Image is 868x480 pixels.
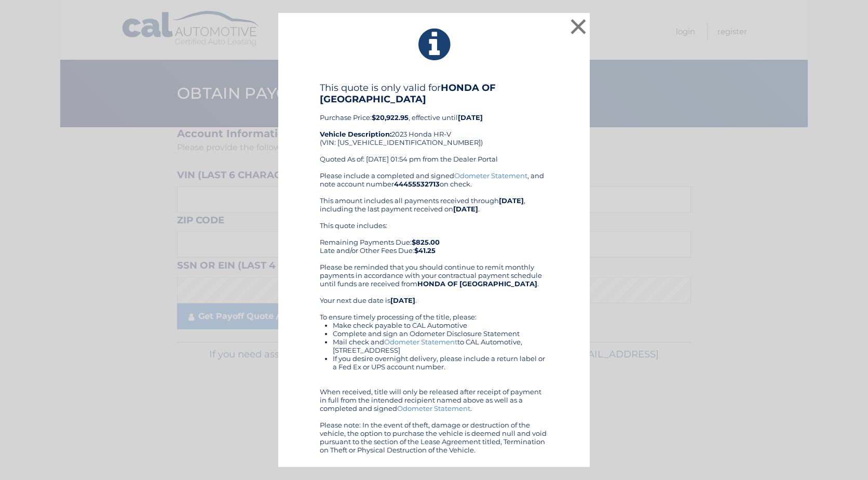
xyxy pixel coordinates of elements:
li: If you desire overnight delivery, please include a return label or a Fed Ex or UPS account number. [333,354,548,371]
li: Complete and sign an Odometer Disclosure Statement [333,329,548,338]
div: This quote includes: Remaining Payments Due: Late and/or Other Fees Due: [320,221,548,255]
li: Make check payable to CAL Automotive [333,321,548,329]
div: Purchase Price: , effective until 2023 Honda HR-V (VIN: [US_VEHICLE_IDENTIFICATION_NUMBER]) Quote... [320,82,548,171]
b: [DATE] [453,205,478,213]
button: × [568,16,589,37]
strong: Vehicle Description: [320,130,391,138]
b: HONDA OF [GEOGRAPHIC_DATA] [320,82,496,105]
b: $20,922.95 [372,113,409,122]
h4: This quote is only valid for [320,82,548,105]
a: Odometer Statement [384,338,457,346]
b: [DATE] [458,113,483,122]
b: [DATE] [499,196,524,205]
div: Please include a completed and signed , and note account number on check. This amount includes al... [320,171,548,454]
b: HONDA OF [GEOGRAPHIC_DATA] [417,279,537,288]
li: Mail check and to CAL Automotive, [STREET_ADDRESS] [333,338,548,354]
b: 44455532713 [394,180,440,188]
b: [DATE] [390,296,415,304]
a: Odometer Statement [397,404,470,412]
b: $825.00 [412,238,440,246]
a: Odometer Statement [454,171,527,180]
b: $41.25 [414,246,436,255]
